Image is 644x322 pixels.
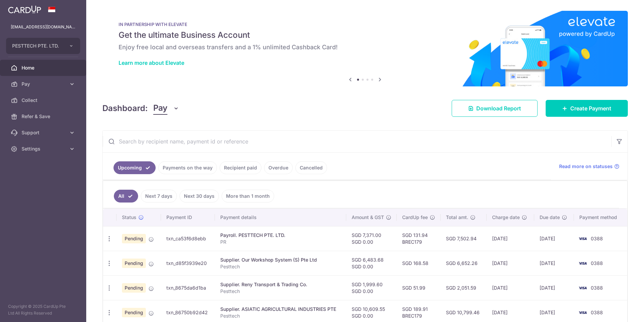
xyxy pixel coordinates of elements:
a: Payments on the way [158,161,217,174]
span: Due date [540,214,560,221]
h6: Enjoy free local and overseas transfers and a 1% unlimited Cashback Card! [119,43,612,51]
a: Learn more about Elevate [119,59,184,66]
span: Download Report [476,104,521,112]
span: Support [22,129,66,136]
a: Download Report [452,100,538,117]
td: SGD 131.94 BREC179 [397,226,441,251]
td: [DATE] [487,251,534,275]
span: Status [122,214,136,221]
a: Upcoming [114,161,156,174]
a: All [114,190,138,203]
img: CardUp [8,5,41,14]
th: Payment method [574,209,627,226]
div: Supplier. ASIATIC AGRICULTURAL INDUSTRIES PTE [220,306,341,313]
img: Bank Card [576,308,589,317]
td: SGD 6,652.26 [441,251,487,275]
div: Supplier. Reny Transport & Trading Co. [220,281,341,288]
span: Amount & GST [352,214,384,221]
td: [DATE] [487,275,534,300]
img: Bank Card [576,259,589,267]
div: Payroll. PESTTECH PTE. LTD. [220,232,341,239]
td: txn_ca53f6d8ebb [161,226,215,251]
img: Bank Card [576,284,589,292]
td: txn_d85f3939e20 [161,251,215,275]
h5: Get the ultimate Business Account [119,30,612,41]
a: Next 7 days [141,190,177,203]
p: [EMAIL_ADDRESS][DOMAIN_NAME] [11,24,75,30]
div: Supplier. Our Workshop System (S) Pte Ltd [220,257,341,263]
img: Bank Card [576,235,589,243]
span: 0388 [591,260,603,266]
span: Read more on statuses [559,163,613,170]
span: Refer & Save [22,113,66,120]
span: CardUp fee [402,214,428,221]
input: Search by recipient name, payment id or reference [103,131,611,152]
span: 0388 [591,285,603,291]
span: Total amt. [446,214,468,221]
td: SGD 7,502.94 [441,226,487,251]
span: Pay [153,102,167,115]
a: Read more on statuses [559,163,619,170]
a: More than 1 month [222,190,274,203]
span: Settings [22,145,66,152]
th: Payment details [215,209,346,226]
a: Recipient paid [220,161,261,174]
td: SGD 168.58 [397,251,441,275]
span: Pay [22,81,66,87]
td: [DATE] [487,226,534,251]
span: Pending [122,259,146,268]
span: Create Payment [570,104,611,112]
a: Overdue [264,161,293,174]
span: 0388 [591,236,603,241]
h4: Dashboard: [102,102,148,114]
td: SGD 7,371.00 SGD 0.00 [346,226,397,251]
a: Create Payment [546,100,628,117]
td: [DATE] [534,226,574,251]
td: SGD 1,999.60 SGD 0.00 [346,275,397,300]
td: SGD 51.99 [397,275,441,300]
p: Pesttech [220,263,341,270]
button: Pay [153,102,179,115]
p: IN PARTNERSHIP WITH ELEVATE [119,22,612,27]
span: Pending [122,308,146,317]
th: Payment ID [161,209,215,226]
span: Home [22,64,66,71]
p: PR [220,239,341,245]
td: [DATE] [534,275,574,300]
td: SGD 2,051.59 [441,275,487,300]
p: Pesttech [220,288,341,295]
span: Collect [22,97,66,104]
span: 0388 [591,310,603,315]
td: txn_8675da6d1ba [161,275,215,300]
td: [DATE] [534,251,574,275]
p: Pesttech [220,313,341,319]
a: Next 30 days [180,190,219,203]
span: PESTTECH PTE. LTD. [12,43,62,49]
td: SGD 6,483.68 SGD 0.00 [346,251,397,275]
iframe: Opens a widget where you can find more information [601,302,637,319]
a: Cancelled [295,161,327,174]
span: Pending [122,283,146,293]
img: Renovation banner [102,11,628,86]
span: Pending [122,234,146,243]
button: PESTTECH PTE. LTD. [6,38,80,54]
span: Charge date [492,214,520,221]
